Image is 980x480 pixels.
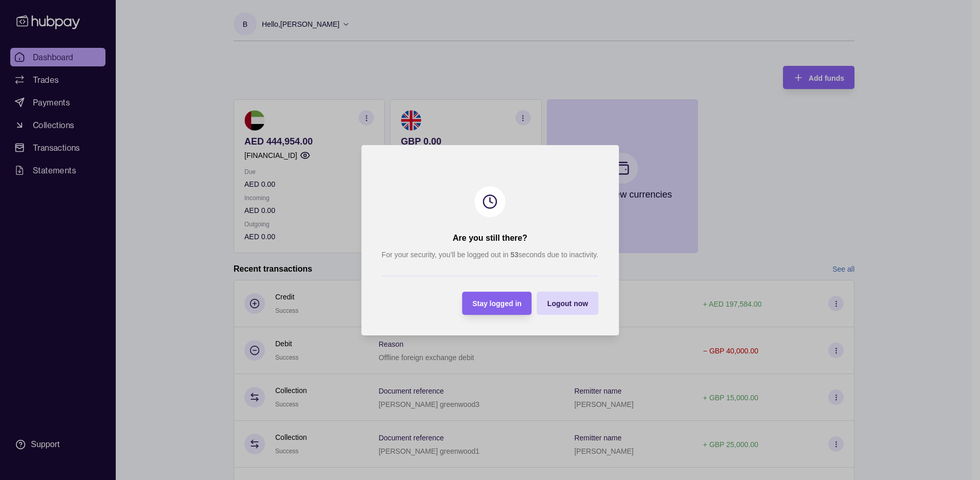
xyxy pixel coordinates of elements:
[537,292,598,315] button: Logout now
[462,292,532,315] button: Stay logged in
[453,233,527,244] h2: Are you still there?
[382,249,598,260] p: For your security, you’ll be logged out in seconds due to inactivity.
[510,251,519,259] strong: 53
[547,299,588,308] span: Logout now
[472,299,522,308] span: Stay logged in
